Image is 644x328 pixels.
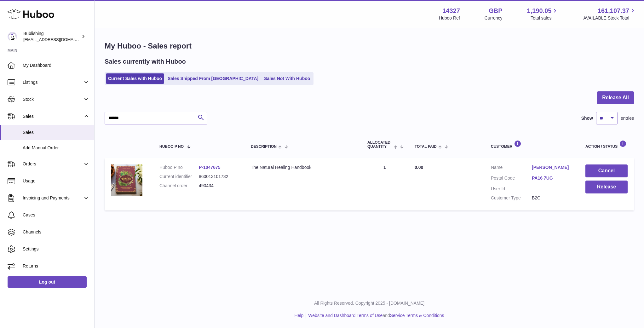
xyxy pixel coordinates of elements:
[491,195,532,201] dt: Customer Type
[23,161,83,167] span: Orders
[23,129,89,135] span: Sales
[159,164,199,170] dt: Huboo P no
[23,178,89,184] span: Usage
[532,175,573,181] a: PA16 7UG
[585,140,628,149] div: Action / Status
[8,32,17,41] img: maricar@bublishing.com
[581,115,593,121] label: Show
[585,164,628,177] button: Cancel
[23,62,89,68] span: My Dashboard
[100,300,639,306] p: All Rights Reserved. Copyright 2025 - [DOMAIN_NAME]
[583,7,636,21] a: 161,107.37 AVAILABLE Stock Total
[308,313,382,318] a: Website and Dashboard Terms of Use
[531,15,559,21] span: Total sales
[23,229,89,235] span: Channels
[491,140,573,149] div: Customer
[621,115,634,121] span: entries
[105,57,186,66] h2: Sales currently with Huboo
[415,145,437,149] span: Total paid
[390,313,444,318] a: Service Terms & Conditions
[489,7,502,15] strong: GBP
[485,15,503,21] div: Currency
[23,79,83,85] span: Listings
[598,7,629,15] span: 161,107.37
[262,73,312,84] a: Sales Not With Huboo
[23,246,89,252] span: Settings
[295,313,304,318] a: Help
[199,183,238,189] dd: 490434
[111,164,142,196] img: 1749741825.png
[199,174,238,180] dd: 860013101732
[491,186,532,192] dt: User Id
[491,175,532,183] dt: Postal Code
[159,174,199,180] dt: Current identifier
[23,113,83,119] span: Sales
[306,313,444,319] li: and
[23,263,89,269] span: Returns
[23,31,80,43] div: Bublishing
[585,181,628,193] button: Release
[491,164,532,172] dt: Name
[23,195,83,201] span: Invoicing and Payments
[527,7,559,21] a: 1,190.05 Total sales
[442,7,460,15] strong: 14327
[361,158,408,210] td: 1
[597,91,634,104] button: Release All
[251,145,277,149] span: Description
[23,37,93,42] span: [EMAIL_ADDRESS][DOMAIN_NAME]
[532,195,573,201] dd: B2C
[583,15,636,21] span: AVAILABLE Stock Total
[199,165,221,170] a: P-1047675
[439,15,460,21] div: Huboo Ref
[106,73,164,84] a: Current Sales with Huboo
[23,145,89,151] span: Add Manual Order
[165,73,261,84] a: Sales Shipped From [GEOGRAPHIC_DATA]
[8,276,87,288] a: Log out
[159,183,199,189] dt: Channel order
[159,145,184,149] span: Huboo P no
[23,96,83,102] span: Stock
[532,164,573,170] a: [PERSON_NAME]
[23,212,89,218] span: Cases
[105,41,634,51] h1: My Huboo - Sales report
[251,164,355,170] div: The Natural Healing Handbook
[415,165,423,170] span: 0.00
[367,141,392,149] span: ALLOCATED Quantity
[527,7,552,15] span: 1,190.05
